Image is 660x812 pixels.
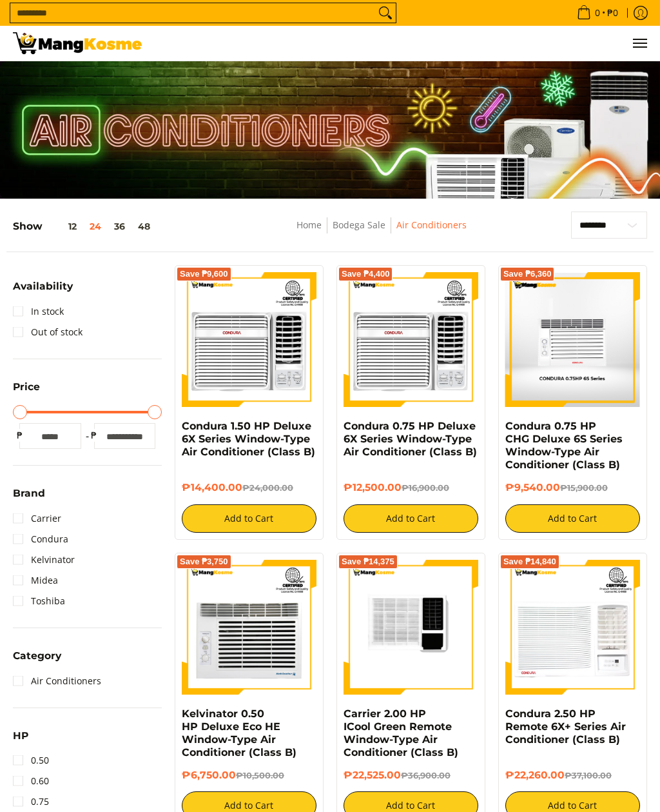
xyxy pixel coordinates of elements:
del: ₱24,000.00 [242,482,293,493]
summary: Open [13,382,40,402]
button: 24 [83,221,108,232]
a: Air Conditioners [396,219,467,231]
button: 12 [43,221,83,232]
a: 0.60 [13,771,49,791]
h5: Show [13,220,157,232]
img: Condura 2.50 HP Remote 6X+ Series Air Conditioner (Class B) [505,560,640,695]
a: Out of stock [13,322,82,342]
del: ₱16,900.00 [402,482,449,493]
h6: ₱12,500.00 [344,481,478,494]
img: Kelvinator 0.50 HP Deluxe Eco HE Window-Type Air Conditioner (Class B) [182,560,316,695]
del: ₱15,900.00 [560,482,608,493]
img: Bodega Sale Aircon l Mang Kosme: Home Appliances Warehouse Sale | Page 3 [13,32,142,54]
a: Condura 2.50 HP Remote 6X+ Series Air Conditioner (Class B) [505,708,626,746]
a: 0.75 [13,791,49,812]
h6: ₱22,525.00 [344,769,478,782]
a: Kelvinator [13,550,75,570]
a: Carrier [13,508,61,529]
button: Add to Cart [344,504,478,533]
span: • [573,6,622,20]
a: Bodega Sale [333,219,385,231]
img: Carrier 2.00 HP ICool Green Remote Window-Type Air Conditioner (Class B) [344,560,478,695]
button: Menu [632,26,647,61]
span: HP [13,731,28,741]
h6: ₱22,260.00 [505,769,640,782]
a: In stock [13,301,64,322]
summary: Open [13,731,28,751]
a: Air Conditioners [13,671,101,691]
h6: ₱6,750.00 [182,769,316,782]
del: ₱10,500.00 [236,770,284,780]
span: ₱0 [605,8,620,17]
span: Save ₱6,360 [503,270,552,278]
a: Condura 0.75 HP CHG Deluxe 6S Series Window-Type Air Conditioner (Class B) [505,420,623,471]
button: Add to Cart [505,504,640,533]
img: Condura 0.75 HP CHG Deluxe 6S Series Window-Type Air Conditioner (Class B) [505,273,640,407]
span: Save ₱9,600 [180,270,228,278]
h6: ₱14,400.00 [182,481,316,494]
img: Condura 1.50 HP Deluxe 6X Series Window-Type Air Conditioner (Class B) [182,272,316,407]
a: Condura 0.75 HP Deluxe 6X Series Window-Type Air Conditioner (Class B) [344,420,477,458]
span: Category [13,651,61,661]
del: ₱36,900.00 [401,770,451,780]
ul: Customer Navigation [155,26,647,61]
a: Condura [13,529,68,550]
span: Brand [13,488,45,499]
button: 36 [108,221,131,232]
h6: ₱9,540.00 [505,481,640,494]
span: 0 [593,8,602,17]
a: Toshiba [13,591,65,611]
nav: Breadcrumbs [232,217,531,246]
a: Condura 1.50 HP Deluxe 6X Series Window-Type Air Conditioner (Class B) [182,420,315,458]
button: Search [375,3,396,23]
a: Kelvinator 0.50 HP Deluxe Eco HE Window-Type Air Conditioner (Class B) [182,708,296,758]
a: 0.50 [13,750,49,771]
summary: Open [13,488,45,508]
summary: Open [13,651,61,671]
span: Price [13,382,40,392]
span: Availability [13,281,73,292]
button: 48 [131,221,157,232]
a: Carrier 2.00 HP ICool Green Remote Window-Type Air Conditioner (Class B) [344,708,458,758]
span: Save ₱14,375 [342,558,394,566]
del: ₱37,100.00 [565,770,612,780]
span: ₱ [88,429,101,442]
span: Save ₱3,750 [180,558,228,566]
span: Save ₱14,840 [503,558,556,566]
nav: Main Menu [155,26,647,61]
a: Midea [13,570,58,591]
span: Save ₱4,400 [342,270,390,278]
summary: Open [13,281,73,301]
img: Condura 0.75 HP Deluxe 6X Series Window-Type Air Conditioner (Class B) [344,272,478,407]
a: Home [296,219,322,231]
span: ₱ [13,429,26,442]
button: Add to Cart [182,504,316,533]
